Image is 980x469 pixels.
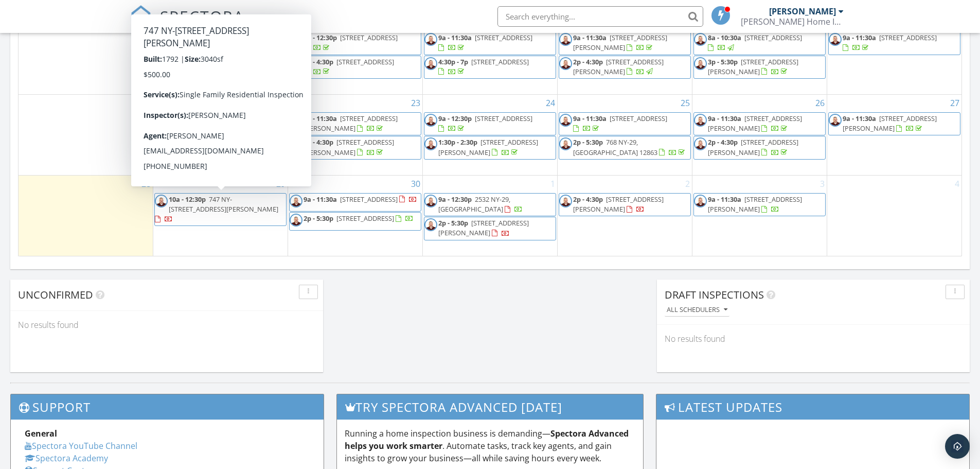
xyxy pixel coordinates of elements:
strong: General [25,428,57,439]
a: 9a - 11:30a [STREET_ADDRESS][PERSON_NAME] [708,114,802,133]
a: 4:30p - 7p [STREET_ADDRESS] [424,56,556,79]
a: 3p - 5:30p [STREET_ADDRESS][PERSON_NAME] [693,56,826,79]
a: 9a - 12:30p [STREET_ADDRESS] [438,114,532,133]
span: 9a - 11:30a [708,195,741,204]
a: 9a - 11:30a [STREET_ADDRESS][PERSON_NAME] [693,193,826,216]
span: [STREET_ADDRESS] [340,33,398,42]
a: Go to September 26, 2025 [813,95,827,111]
span: 9a - 11:30a [843,114,876,123]
a: 2p - 4:30p [STREET_ADDRESS][PERSON_NAME] [573,57,664,76]
a: 2p - 4:30p [STREET_ADDRESS][PERSON_NAME] [559,193,691,216]
a: 2p - 5:30p [STREET_ADDRESS][PERSON_NAME] [424,217,556,240]
a: Spectora Academy [25,453,108,464]
a: 9a - 11:30a [STREET_ADDRESS][PERSON_NAME] [828,112,960,135]
span: [STREET_ADDRESS][PERSON_NAME] [169,114,263,133]
td: Go to September 17, 2025 [423,14,558,95]
img: 13fd1a4470.jpg [424,33,437,46]
span: [STREET_ADDRESS][PERSON_NAME] [304,114,398,133]
span: [STREET_ADDRESS][PERSON_NAME] [438,218,529,237]
a: 2p - 5:30p 768 NY-29, [GEOGRAPHIC_DATA] 12863 [573,137,687,157]
p: Running a home inspection business is demanding— . Automate tasks, track key agents, and gain ins... [345,427,636,464]
td: Go to October 3, 2025 [692,175,827,255]
span: [STREET_ADDRESS][PERSON_NAME] [708,195,802,214]
td: Go to September 23, 2025 [288,95,423,176]
a: 2p - 5:30p [STREET_ADDRESS][PERSON_NAME] [438,218,529,237]
td: Go to October 1, 2025 [423,175,558,255]
img: 13fd1a4470.jpg [559,195,572,207]
img: 13fd1a4470.jpg [290,57,302,70]
a: 2p - 5:30p [STREET_ADDRESS] [304,214,414,223]
img: 13fd1a4470.jpg [290,214,302,227]
span: [STREET_ADDRESS] [475,33,532,42]
a: 10a - 12:30p 747 NY-[STREET_ADDRESS][PERSON_NAME] [154,193,287,227]
div: All schedulers [667,306,727,314]
a: 1:30p - 2:30p [STREET_ADDRESS][PERSON_NAME] [438,137,538,157]
a: 2p - 4:30p [STREET_ADDRESS] [304,57,394,76]
span: [STREET_ADDRESS] [471,57,529,66]
img: 13fd1a4470.jpg [559,137,572,150]
span: 2p - 4:30p [573,57,603,66]
td: Go to September 28, 2025 [19,175,153,255]
a: 2p - 4:30p [STREET_ADDRESS][PERSON_NAME] [708,137,798,157]
a: 2p - 5:30p 768 NY-29, [GEOGRAPHIC_DATA] 12863 [559,136,691,159]
img: 13fd1a4470.jpg [290,195,302,207]
img: 13fd1a4470.jpg [829,114,842,127]
a: Go to September 29, 2025 [274,176,288,192]
span: SPECTORA [160,5,244,27]
span: 2p - 5:30p [573,137,603,147]
a: 9a - 11:30a [STREET_ADDRESS][PERSON_NAME] [154,112,287,135]
span: [STREET_ADDRESS] [340,195,398,204]
a: Go to September 30, 2025 [409,176,422,192]
img: 13fd1a4470.jpg [290,33,302,46]
span: Draft Inspections [665,288,764,302]
a: 2p - 4:30p [STREET_ADDRESS] [289,56,421,79]
img: 13fd1a4470.jpg [155,33,168,46]
span: 1:30p - 2:30p [438,137,477,147]
span: [STREET_ADDRESS][PERSON_NAME] [708,57,798,76]
a: 9a - 11:30a [STREET_ADDRESS] [828,31,960,55]
a: Go to September 22, 2025 [274,95,288,111]
td: Go to October 2, 2025 [557,175,692,255]
td: Go to September 18, 2025 [557,14,692,95]
span: 2p - 4:30p [573,195,603,204]
td: Go to September 26, 2025 [692,95,827,176]
span: 768 NY-29, [GEOGRAPHIC_DATA] 12863 [573,137,657,157]
td: Go to September 19, 2025 [692,14,827,95]
a: Go to September 28, 2025 [139,176,153,192]
a: 2p - 4:30p [STREET_ADDRESS][PERSON_NAME] [693,136,826,159]
a: 9a - 11:30a [STREET_ADDRESS] [304,195,417,204]
div: [PERSON_NAME] [769,6,836,16]
h3: Support [11,394,324,420]
a: Go to September 21, 2025 [139,95,153,111]
span: [STREET_ADDRESS] [336,214,394,223]
span: 3p - 5:30p [708,57,738,66]
span: [STREET_ADDRESS][PERSON_NAME] [573,33,667,52]
img: 13fd1a4470.jpg [155,114,168,127]
a: 9a - 11:30a [STREET_ADDRESS] [169,33,263,52]
a: Go to October 2, 2025 [683,176,692,192]
span: 9a - 11:30a [573,114,607,123]
a: 2p - 4:30p [STREET_ADDRESS][PERSON_NAME] [289,136,421,159]
span: 9a - 12:30p [438,195,472,204]
img: 13fd1a4470.jpg [694,57,707,70]
td: Go to September 16, 2025 [288,14,423,95]
span: 9a - 11:30a [169,114,202,123]
a: 9a - 11:30a [STREET_ADDRESS][PERSON_NAME] [843,114,937,133]
a: 9a - 11:30a [STREET_ADDRESS] [573,114,667,133]
span: 2p - 4:30p [708,137,738,147]
a: 9a - 11:30a [STREET_ADDRESS] [424,31,556,55]
img: 13fd1a4470.jpg [290,137,302,150]
img: 13fd1a4470.jpg [694,137,707,150]
span: 2p - 5:30p [304,214,333,223]
a: Spectora YouTube Channel [25,440,137,451]
a: SPECTORA [130,14,244,36]
a: Go to September 25, 2025 [679,95,692,111]
span: [STREET_ADDRESS][PERSON_NAME] [573,57,664,76]
span: 10a - 12:30p [169,195,206,204]
span: [STREET_ADDRESS][PERSON_NAME] [708,137,798,157]
span: 8a - 10:30a [708,33,741,42]
img: 13fd1a4470.jpg [424,114,437,127]
span: [STREET_ADDRESS] [475,114,532,123]
td: Go to September 22, 2025 [153,95,288,176]
span: 4:30p - 7p [438,57,468,66]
